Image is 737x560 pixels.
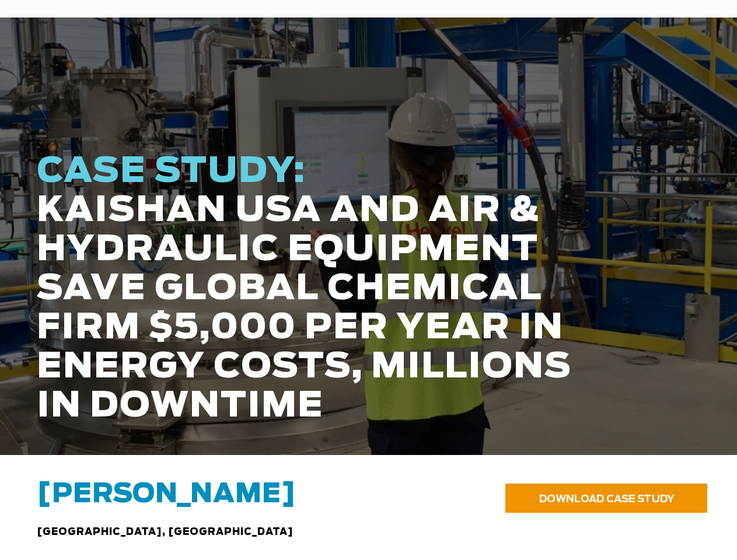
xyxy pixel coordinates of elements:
[37,527,294,537] span: [GEOGRAPHIC_DATA], [GEOGRAPHIC_DATA]
[37,154,306,189] span: CASE STUDY:
[539,494,675,504] span: DOWNLOAD CASE STUDY
[505,484,707,513] a: DOWNLOAD CASE STUDY
[37,481,296,508] span: [PERSON_NAME]
[37,152,588,426] h1: KAISHAN USA AND AIR & HYDRAULIC EQUIPMENT SAVE GLOBAL CHEMICAL FIRM $5,000 PER YEAR IN ENERGY COS...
